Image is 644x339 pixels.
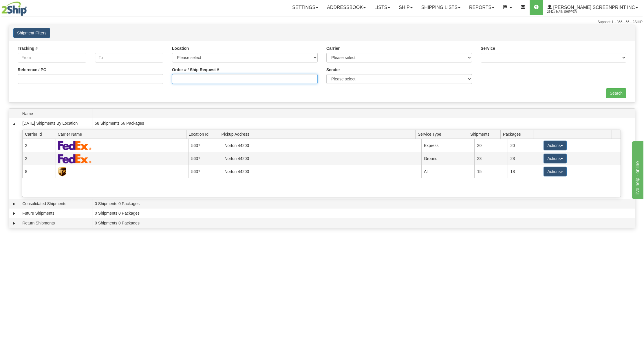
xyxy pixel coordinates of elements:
label: Order # / Ship Request # [172,67,219,73]
td: All [421,165,475,178]
button: Actions [544,167,567,176]
td: 0 Shipments 0 Packages [92,218,635,228]
span: Carrier Id [25,130,55,139]
a: Ship [394,0,417,15]
input: To [95,53,164,62]
label: Carrier [326,45,340,51]
a: Expand [11,201,17,207]
img: FedEx [58,154,92,163]
span: Name [22,109,92,118]
td: Ground [421,152,475,165]
td: 0 Shipments 0 Packages [92,209,635,218]
td: 23 [474,152,508,165]
input: Search [606,88,626,98]
a: Lists [370,0,394,15]
button: Shipment Filters [13,28,50,38]
a: [PERSON_NAME] Screenprint Inc 2642 / Main Shipper [543,0,642,15]
span: Carrier Name [58,130,186,139]
span: Pickup Address [222,130,416,139]
td: 58 Shipments 66 Packages [92,118,635,128]
td: Express [421,139,475,152]
td: Future Shipments [20,209,92,218]
td: Norton 44203 [222,139,421,152]
div: live help - online [4,3,54,10]
img: FedEx [58,141,92,150]
label: Location [172,45,189,51]
td: 2 [22,152,56,165]
label: Tracking # [18,45,38,51]
td: 8 [22,165,56,178]
td: 18 [508,165,541,178]
img: UPS [58,167,66,176]
div: Support: 1 - 855 - 55 - 2SHIP [1,20,643,25]
td: 2 [22,139,56,152]
td: Norton 44203 [222,152,421,165]
td: Return Shipments [20,218,92,228]
img: logo2642.jpg [1,1,27,16]
a: Shipping lists [417,0,465,15]
td: 28 [508,152,541,165]
iframe: chat widget [631,140,643,199]
span: [PERSON_NAME] Screenprint Inc [552,5,635,10]
a: Collapse [11,121,17,126]
a: Expand [11,211,17,216]
td: 20 [508,139,541,152]
td: 0 Shipments 0 Packages [92,199,635,209]
td: 5637 [189,165,222,178]
td: 20 [474,139,508,152]
td: Consolidated Shipments [20,199,92,209]
label: Service [481,45,495,51]
td: 5637 [189,152,222,165]
a: Settings [288,0,323,15]
a: Expand [11,220,17,226]
a: Addressbook [323,0,370,15]
button: Actions [544,141,567,150]
input: From [18,53,86,62]
td: 5637 [189,139,222,152]
td: 15 [474,165,508,178]
td: [DATE] Shipments By Location [20,118,92,128]
label: Reference / PO [18,67,47,73]
span: 2642 / Main Shipper [547,9,591,15]
span: Packages [503,130,533,139]
td: Norton 44203 [222,165,421,178]
label: Sender [326,67,340,73]
a: Reports [465,0,499,15]
button: Actions [544,154,567,163]
span: Service Type [418,130,468,139]
span: Shipments [470,130,500,139]
span: Location Id [189,130,219,139]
